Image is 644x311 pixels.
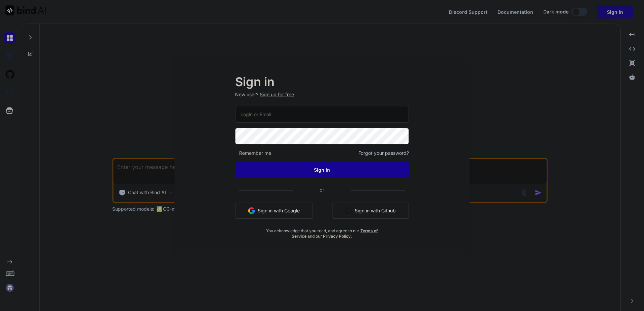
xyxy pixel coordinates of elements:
[264,224,380,239] div: You acknowledge that you read, and agree to our and our
[260,91,294,98] div: Sign up for free
[235,91,409,106] p: New user?
[235,106,409,123] input: Login or Email
[235,76,409,87] h2: Sign in
[345,207,352,214] img: github
[235,162,409,178] button: Sign In
[235,203,313,219] button: Sign in with Google
[235,150,271,157] span: Remember me
[332,203,409,219] button: Sign in with Github
[323,234,352,239] a: Privacy Policy.
[292,228,378,239] a: Terms of Service
[293,181,351,198] span: or
[358,150,409,157] span: Forgot your password?
[248,207,255,214] img: google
